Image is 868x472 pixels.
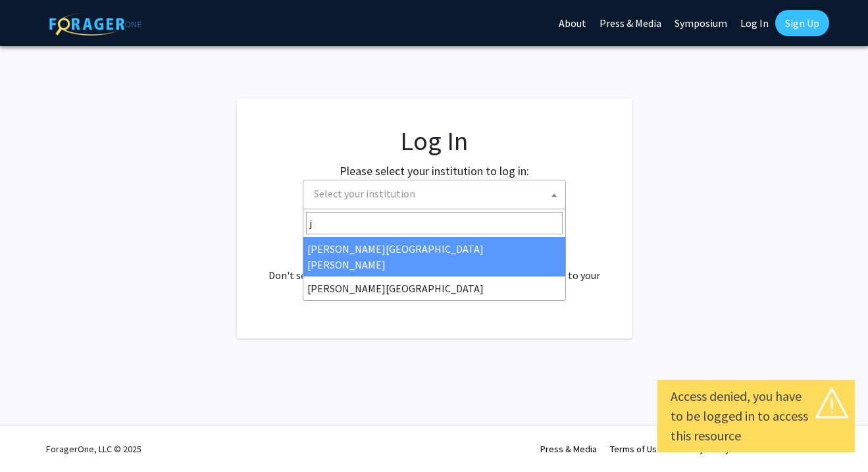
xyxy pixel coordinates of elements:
iframe: Chat [10,413,56,462]
div: ForagerOne, LLC © 2025 [46,426,141,472]
a: Sign Up [775,10,829,36]
div: Access denied, you have to be logged in to access this resource [671,386,842,446]
img: ForagerOne Logo [49,13,141,36]
a: Terms of Use [610,443,662,455]
li: [PERSON_NAME][GEOGRAPHIC_DATA] [303,276,565,300]
span: Select your institution [314,187,415,200]
h1: Log In [263,125,605,157]
a: Press & Media [540,443,597,455]
span: Select your institution [303,180,566,209]
li: [PERSON_NAME][GEOGRAPHIC_DATA][PERSON_NAME] [303,237,565,276]
span: Select your institution [309,180,565,207]
label: Please select your institution to log in: [340,162,529,180]
input: Search [306,212,563,234]
div: No account? . Don't see your institution? about bringing ForagerOne to your institution. [263,236,605,299]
